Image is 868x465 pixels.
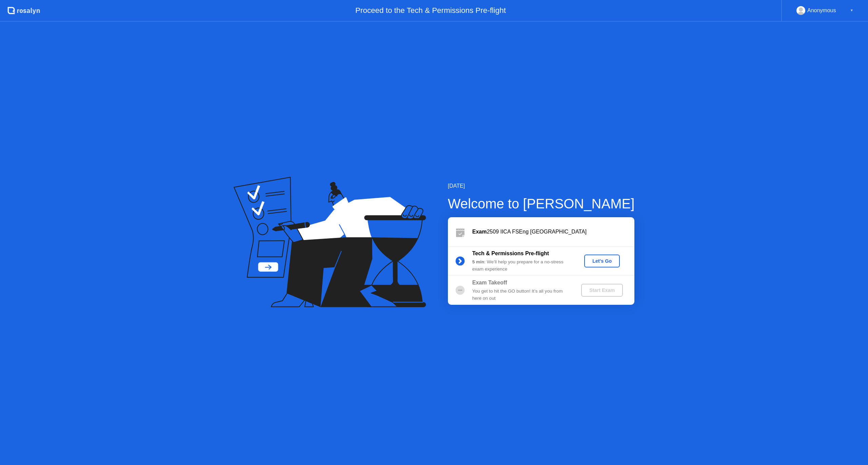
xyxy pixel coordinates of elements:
[472,280,507,285] b: Exam Takeoff
[472,259,485,264] b: 5 min
[850,6,853,15] div: ▼
[584,255,620,267] button: Let's Go
[472,250,549,256] b: Tech & Permissions Pre-flight
[807,6,836,15] div: Anonymous
[584,287,620,293] div: Start Exam
[472,259,570,273] div: : We’ll help you prepare for a no-stress exam experience
[581,284,623,297] button: Start Exam
[472,229,487,235] b: Exam
[448,193,635,214] div: Welcome to [PERSON_NAME]
[448,182,635,190] div: [DATE]
[472,228,634,236] div: 2509 IICA FSEng [GEOGRAPHIC_DATA]
[472,288,570,302] div: You get to hit the GO button! It’s all you from here on out
[587,258,617,264] div: Let's Go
